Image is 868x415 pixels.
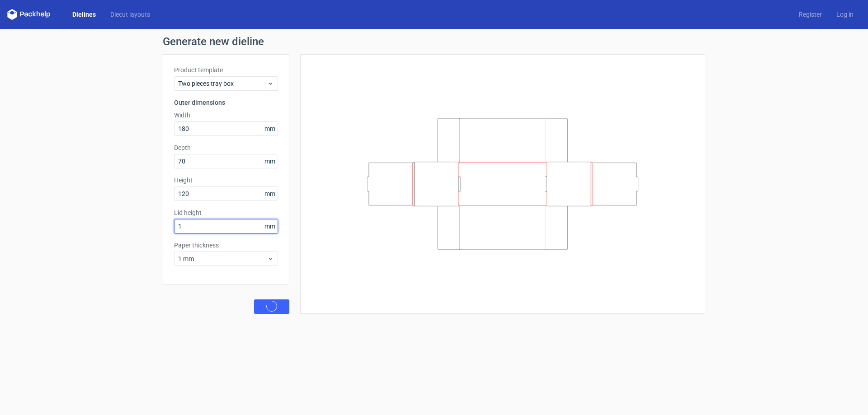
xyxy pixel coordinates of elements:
[262,122,278,135] span: mm
[262,219,278,233] span: mm
[174,241,278,250] label: Paper thickness
[174,143,278,152] label: Depth
[65,10,103,19] a: Dielines
[174,65,278,75] label: Product template
[174,208,278,217] label: Lid height
[163,36,705,47] h1: Generate new dieline
[103,10,157,19] a: Diecut layouts
[178,254,267,263] span: 1 mm
[262,154,278,168] span: mm
[174,98,278,107] h3: Outer dimensions
[174,111,278,120] label: Width
[174,176,278,185] label: Height
[829,10,861,19] a: Log in
[792,10,829,19] a: Register
[262,187,278,201] span: mm
[178,79,267,88] span: Two pieces tray box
